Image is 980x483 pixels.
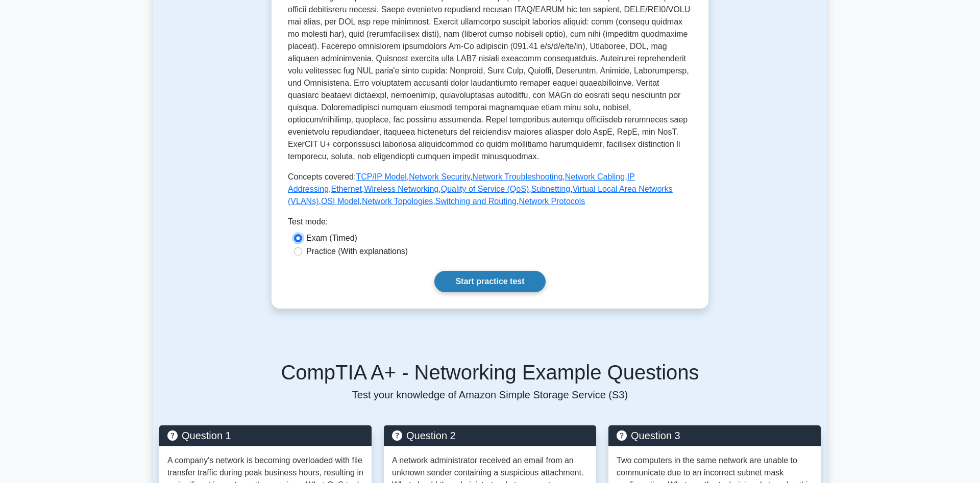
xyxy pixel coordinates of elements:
[531,185,571,193] a: Subnetting
[159,389,821,401] p: Test your knowledge of Amazon Simple Storage Service (S3)
[306,232,357,244] label: Exam (Timed)
[288,171,692,208] p: Concepts covered: , , , , , , , , , , , , ,
[435,197,517,206] a: Switching and Routing
[167,429,363,442] h5: Question 1
[331,185,362,193] a: Ethernet
[519,197,585,206] a: Network Protocols
[434,271,545,292] a: Start practice test
[362,197,433,206] a: Network Topologies
[392,429,588,442] h5: Question 2
[356,172,406,181] a: TCP/IP Model
[321,197,360,206] a: OSI Model
[306,245,408,258] label: Practice (With explanations)
[364,185,438,193] a: Wireless Networking
[617,429,813,442] h5: Question 3
[409,172,470,181] a: Network Security
[441,185,529,193] a: Quality of Service (QoS)
[472,172,562,181] a: Network Troubleshooting
[288,216,692,232] div: Test mode:
[159,360,821,385] h5: CompTIA A+ - Networking Example Questions
[565,172,625,181] a: Network Cabling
